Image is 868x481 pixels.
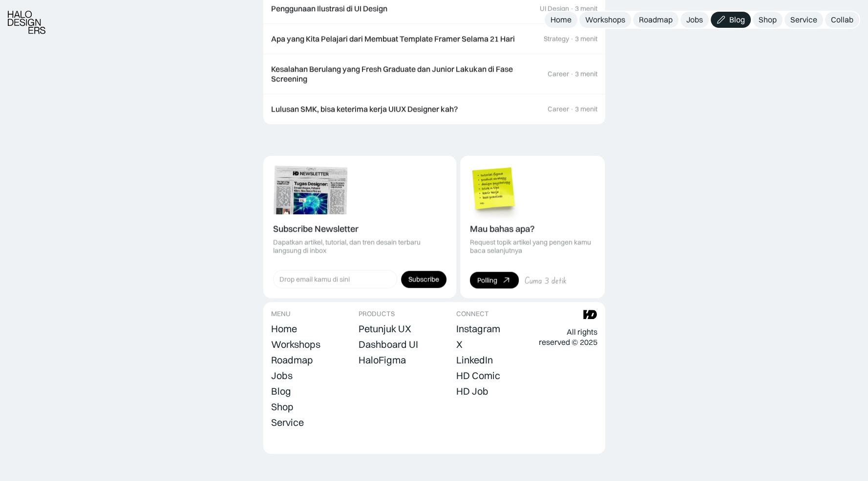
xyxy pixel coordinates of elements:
[359,322,411,336] a: Petunjuk UX
[680,12,709,28] a: Jobs
[575,70,597,78] div: 3 menit
[784,12,823,28] a: Service
[456,338,463,351] a: X
[271,322,297,336] a: Home
[585,15,625,25] div: Workshops
[359,310,395,318] div: PRODUCTS
[570,4,574,13] div: ·
[545,12,577,28] a: Home
[759,15,777,25] div: Shop
[570,35,574,43] div: ·
[359,338,418,351] a: Dashboard UI
[271,34,515,44] div: Apa yang Kita Pelajari dari Membuat Template Framer Selama 21 Hari
[273,224,359,234] div: Subscribe Newsletter
[263,54,605,95] a: Kesalahan Berulang yang Fresh Graduate dan Junior Lakukan di Fase ScreeningCareer·3 menit
[263,94,605,124] a: Lulusan SMK, bisa keterima kerja UIUX Designer kah?Career·3 menit
[831,15,853,25] div: Collab
[575,35,597,43] div: 3 menit
[686,15,703,25] div: Jobs
[271,64,538,84] div: Kesalahan Berulang yang Fresh Graduate dan Junior Lakukan di Fase Screening
[271,401,294,413] div: Shop
[633,12,678,28] a: Roadmap
[271,339,320,350] div: Workshops
[538,327,597,347] div: All rights reserved © 2025
[729,15,745,25] div: Blog
[575,4,597,13] div: 3 menit
[273,270,446,288] form: Form Subscription
[456,354,493,366] div: LinkedIn
[271,370,293,381] div: Jobs
[271,384,291,398] a: Blog
[477,276,497,284] div: Polling
[753,12,783,28] a: Shop
[825,12,859,28] a: Collab
[579,12,631,28] a: Workshops
[271,3,387,14] div: Penggunaan Ilustrasi di UI Design
[359,354,406,366] div: HaloFigma
[540,4,569,13] div: UI Design
[570,70,574,78] div: ·
[790,15,817,25] div: Service
[271,354,313,366] div: Roadmap
[271,385,291,397] div: Blog
[271,353,313,367] a: Roadmap
[525,275,567,285] div: Cuma 3 detik
[470,272,519,288] a: Polling
[271,416,304,429] a: Service
[359,323,411,335] div: Petunjuk UX
[548,70,569,78] div: Career
[271,310,291,318] div: MENU
[271,369,293,382] a: Jobs
[575,105,597,113] div: 3 menit
[263,24,605,54] a: Apa yang Kita Pelajari dari Membuat Template Framer Selama 21 HariStrategy·3 menit
[639,15,673,25] div: Roadmap
[550,15,572,25] div: Home
[271,104,458,114] div: Lulusan SMK, bisa keterima kerja UIUX Designer kah?
[548,105,569,113] div: Career
[711,12,751,28] a: Blog
[271,338,320,351] a: Workshops
[456,323,500,335] div: Instagram
[273,238,446,255] div: Dapatkan artikel, tutorial, dan tren desain terbaru langsung di inbox
[456,353,493,367] a: LinkedIn
[401,271,446,288] input: Subscribe
[570,105,574,113] div: ·
[544,35,569,43] div: Strategy
[456,310,489,318] div: CONNECT
[359,353,406,367] a: HaloFigma
[456,385,488,397] div: HD Job
[271,417,304,428] div: Service
[271,400,294,414] a: Shop
[470,238,595,255] div: Request topik artikel yang pengen kamu baca selanjutnya
[470,224,535,234] div: Mau bahas apa?
[359,339,418,350] div: Dashboard UI
[456,369,500,382] a: HD Comic
[456,322,500,336] a: Instagram
[456,339,463,350] div: X
[456,370,500,381] div: HD Comic
[456,384,488,398] a: HD Job
[273,270,397,288] input: Drop email kamu di sini
[271,323,297,335] div: Home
